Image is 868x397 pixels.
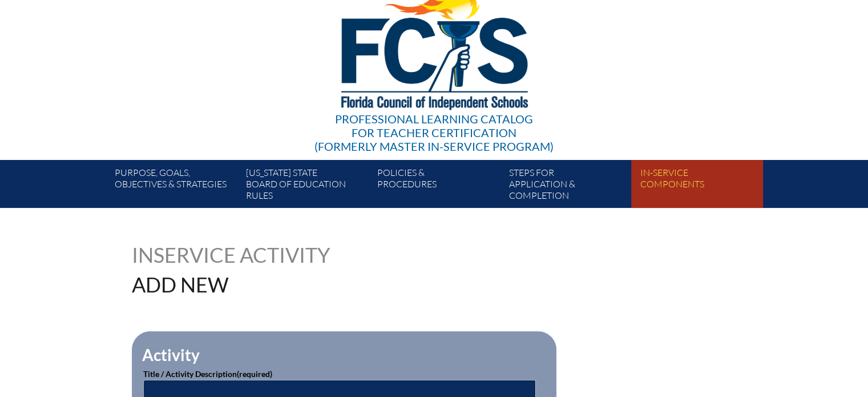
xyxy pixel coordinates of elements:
[132,244,362,265] h1: Inservice Activity
[143,369,272,379] label: Title / Activity Description
[373,165,504,208] a: Policies &Procedures
[352,126,516,139] span: for Teacher Certification
[237,369,272,379] span: (required)
[141,345,201,364] legend: Activity
[241,165,373,208] a: [US_STATE] StateBoard of Education rules
[110,165,241,208] a: Purpose, goals,objectives & strategies
[314,112,554,153] div: Professional Learning Catalog (formerly Master In-service Program)
[504,165,636,208] a: Steps forapplication & completion
[636,165,767,208] a: In-servicecomponents
[132,274,507,295] h1: Add New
